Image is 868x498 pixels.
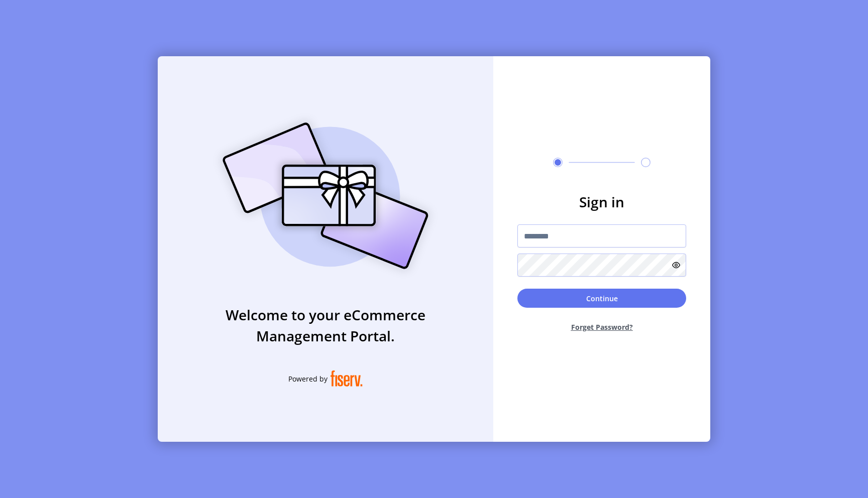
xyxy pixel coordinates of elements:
button: Continue [517,289,686,308]
button: Forget Password? [517,314,686,340]
h3: Sign in [517,191,686,212]
img: card_Illustration.svg [207,111,444,280]
span: Powered by [288,374,328,384]
h3: Welcome to your eCommerce Management Portal. [158,304,493,346]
